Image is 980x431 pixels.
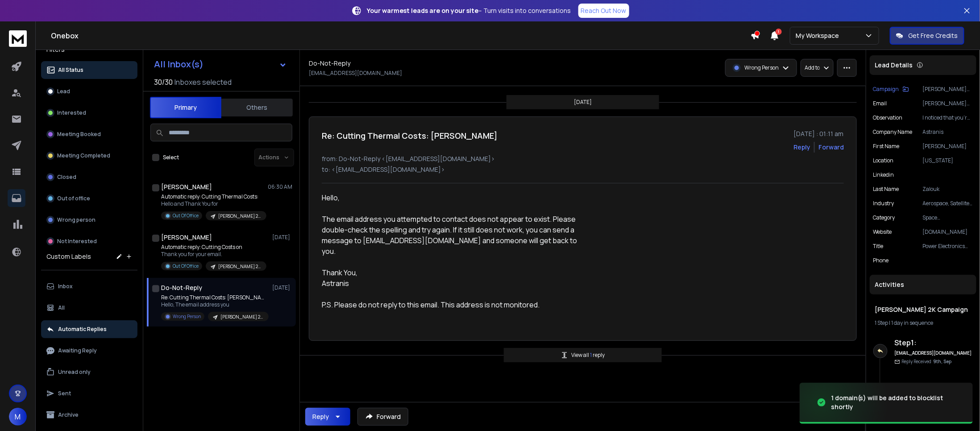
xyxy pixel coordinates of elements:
p: Reach Out Now [581,6,627,15]
a: Reach Out Now [578,4,629,18]
button: Not Interested [41,232,137,250]
p: All Status [58,66,83,74]
p: Meeting Booked [57,131,101,138]
div: Reply [312,412,329,421]
p: [DATE] [272,234,292,241]
label: Select [163,154,179,161]
span: 1 [590,351,593,359]
p: Automatic reply: Cutting Costs on [161,244,266,251]
span: 30 / 30 [154,77,173,87]
p: Hello and Thank You for [161,200,266,207]
p: Inbox [58,283,73,290]
button: Campaign [873,86,909,93]
p: [PERSON_NAME] 2K Campaign [218,263,261,270]
p: [PERSON_NAME] 2K Campaign [923,86,973,93]
p: Get Free Credits [909,31,958,40]
p: Closed [57,174,76,181]
p: Reply Received [902,358,952,365]
img: image [800,376,889,429]
h6: Step 1 : [895,337,973,348]
p: [DATE] [574,99,592,106]
p: Company Name [873,128,913,136]
button: Reply [305,408,350,426]
button: Others [221,98,293,117]
p: Power Electronics Associate Engineer [923,243,973,250]
button: All Inbox(s) [147,55,294,73]
button: Get Free Credits [890,27,964,45]
button: Lead [41,83,137,100]
p: linkedin [873,171,894,178]
p: website [873,228,892,236]
h3: Custom Labels [46,252,91,261]
button: M [9,408,27,426]
h1: [PERSON_NAME] 2K Campaign [875,305,971,314]
button: Meeting Booked [41,125,137,143]
p: Lead Details [875,61,913,70]
button: Closed [41,168,137,186]
p: Last Name [873,186,899,193]
p: Sent [58,390,71,397]
p: [PERSON_NAME] 2K Campaign [220,314,263,320]
p: title [873,243,884,250]
p: I noticed that you're a Power Electronics Associate Engineer at [GEOGRAPHIC_DATA] which focuses o... [923,114,973,121]
h1: Do-Not-Reply [161,283,202,292]
button: All [41,299,137,317]
h6: [EMAIL_ADDRESS][DOMAIN_NAME] [895,350,973,356]
p: Campaign [873,86,899,93]
p: Out of office [57,195,90,202]
p: Meeting Completed [57,152,110,159]
p: All [58,304,65,311]
p: Re: Cutting Thermal Costs: [PERSON_NAME] [161,294,268,301]
p: [PERSON_NAME][EMAIL_ADDRESS][DOMAIN_NAME] [923,100,973,107]
p: Awaiting Reply [58,347,97,354]
p: to: <[EMAIL_ADDRESS][DOMAIN_NAME]> [322,165,844,174]
button: Interested [41,104,137,122]
p: Hello, The email address you [161,301,268,308]
p: Automatic reply: Cutting Thermal Costs: [161,193,266,200]
p: category [873,214,895,221]
p: Wrong person [57,216,96,224]
p: Wrong Person [744,64,779,71]
h3: Inboxes selected [174,77,232,87]
button: Wrong person [41,211,137,229]
button: Reply [793,143,810,152]
h1: [PERSON_NAME] [161,233,212,242]
p: Lead [57,88,70,95]
span: 1 day in sequence [892,319,934,327]
p: Astranis [923,128,973,136]
p: location [873,157,894,164]
h1: Re: Cutting Thermal Costs: [PERSON_NAME] [322,129,498,142]
p: Archive [58,411,79,419]
button: Sent [41,385,137,402]
p: [PERSON_NAME] [923,143,973,150]
div: Forward [818,143,844,152]
p: Automatic Replies [58,326,107,333]
button: Forward [357,408,408,426]
p: Zalouk [923,186,973,193]
p: [US_STATE] [923,157,973,164]
p: [DATE] [272,284,292,291]
strong: Your warmest leads are on your site [367,6,479,15]
p: Aerospace, Satellite Technology [923,200,973,207]
p: [PERSON_NAME] 2K Campaign [218,213,261,220]
button: Awaiting Reply [41,342,137,360]
button: Primary [150,97,221,118]
p: [DATE] : 01:11 am [793,129,844,138]
button: Archive [41,406,137,424]
div: Hello, The email address you attempted to contact does not appear to exist. Please double-check t... [322,192,590,328]
button: Out of office [41,190,137,207]
button: All Status [41,61,137,79]
p: Add to [805,64,820,71]
h1: All Inbox(s) [154,60,203,69]
button: Meeting Completed [41,147,137,165]
h1: [PERSON_NAME] [161,182,212,191]
button: Unread only [41,363,137,381]
p: 06:30 AM [268,183,292,191]
p: observation [873,114,903,121]
span: 1 [776,29,782,35]
p: Unread only [58,369,91,376]
div: | [875,319,971,327]
p: Not Interested [57,238,97,245]
p: First Name [873,143,900,150]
